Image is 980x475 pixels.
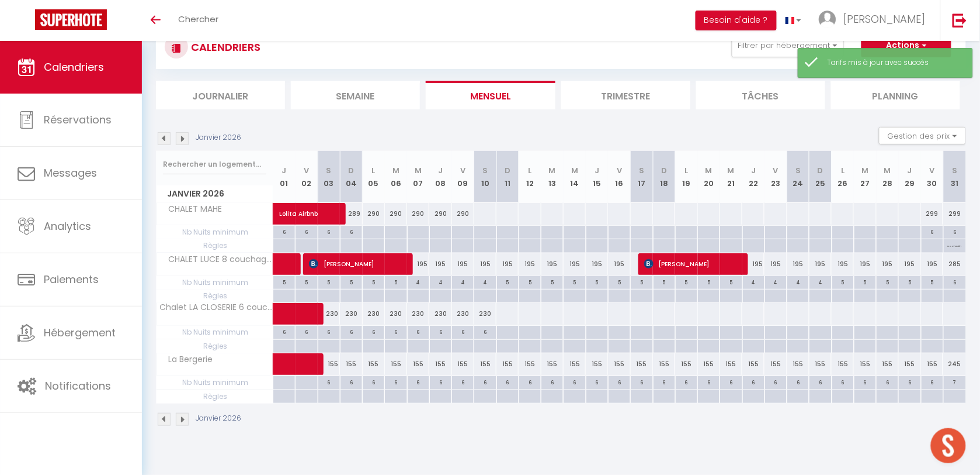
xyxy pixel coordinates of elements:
button: Besoin d'aide ? [696,11,777,30]
div: 230 [407,303,429,325]
abbr: J [595,165,599,176]
li: Mensuel [426,81,555,109]
div: 4 [743,276,764,287]
abbr: J [438,165,443,176]
div: 195 [764,253,787,275]
div: 6 [519,376,541,387]
th: 07 [407,151,429,203]
abbr: V [460,165,465,176]
abbr: S [326,165,332,176]
div: 155 [586,353,608,375]
th: 09 [452,151,474,203]
div: 230 [385,303,407,325]
p: Janvier 2026 [196,132,241,143]
div: 5 [296,276,317,287]
span: [PERSON_NAME] [644,253,741,275]
span: Analytics [44,219,91,233]
span: Nb Nuits minimum [157,276,273,289]
span: Lolita Airbnb [279,197,360,219]
div: 4 [452,276,474,287]
div: 6 [273,326,295,337]
div: 230 [452,303,474,325]
div: 230 [429,303,451,325]
div: 6 [363,376,384,387]
div: 6 [318,226,340,237]
div: 5 [564,276,585,287]
abbr: M [549,165,556,176]
div: 6 [922,226,943,237]
div: 155 [496,353,519,375]
span: La Bergerie [158,353,216,366]
abbr: V [930,165,935,176]
abbr: V [773,165,779,176]
div: 5 [899,276,920,287]
th: 19 [675,151,697,203]
div: 195 [899,253,921,275]
div: 155 [474,353,496,375]
div: 6 [809,376,831,387]
p: Janvier 2026 [196,413,241,424]
span: Réservations [44,112,112,127]
div: 155 [452,353,474,375]
abbr: M [884,165,891,176]
div: 6 [497,376,519,387]
th: 25 [809,151,832,203]
div: 195 [407,253,429,275]
abbr: D [348,165,354,176]
div: 5 [922,276,943,287]
span: Chercher [178,13,218,25]
th: 01 [273,151,296,203]
div: 290 [452,203,474,225]
li: Journalier [156,81,285,109]
div: 155 [407,353,429,375]
li: Tâches [696,81,825,109]
div: 230 [474,303,496,325]
p: No Checkin [948,239,962,250]
div: 155 [564,353,586,375]
div: 5 [676,276,697,287]
div: 195 [787,253,809,275]
span: Messages [44,166,97,180]
span: Chalet LA CLOSERIE 6 couchages [158,303,275,312]
th: 18 [653,151,675,203]
th: 08 [429,151,451,203]
div: 155 [653,353,675,375]
div: 285 [943,253,966,275]
button: Actions [861,34,951,57]
th: 05 [363,151,385,203]
abbr: J [908,165,912,176]
div: 6 [430,326,451,337]
th: 13 [541,151,564,203]
div: 5 [877,276,898,287]
span: CHALET MAHE [158,203,225,216]
div: 5 [654,276,675,287]
div: 4 [408,276,429,287]
div: 299 [921,203,943,225]
div: 195 [877,253,899,275]
th: 06 [385,151,407,203]
div: 6 [273,226,295,237]
div: 195 [564,253,586,275]
div: 155 [519,353,541,375]
th: 28 [877,151,899,203]
abbr: J [751,165,756,176]
span: Nb Nuits minimum [157,376,273,389]
div: 4 [787,276,809,287]
div: 195 [921,253,943,275]
div: 155 [764,353,787,375]
div: 7 [944,376,966,387]
div: 5 [631,276,652,287]
div: 6 [743,376,764,387]
div: 195 [429,253,451,275]
th: 31 [943,151,966,203]
button: Filtrer par hébergement [732,34,844,57]
a: Lolita Airbnb [273,203,296,225]
span: Nb Nuits minimum [157,326,273,339]
div: 155 [787,353,809,375]
th: 03 [318,151,340,203]
div: 245 [943,353,966,375]
div: 155 [385,353,407,375]
div: 6 [385,376,406,387]
span: Hébergement [44,325,116,340]
abbr: V [304,165,309,176]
